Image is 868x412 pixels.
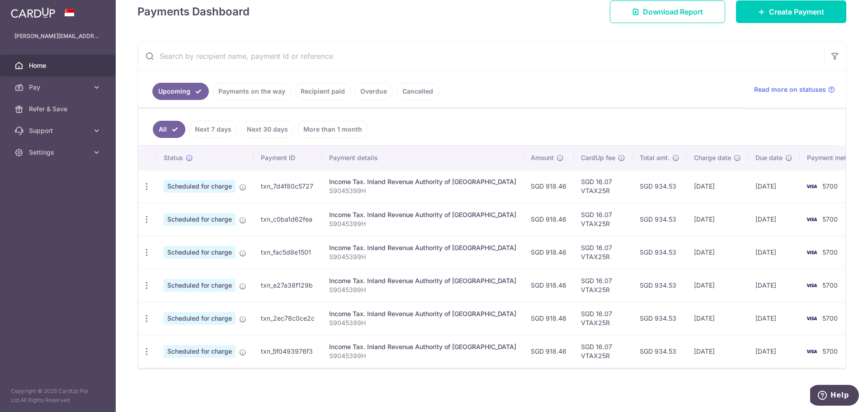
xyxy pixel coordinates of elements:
[802,181,821,192] img: Bank Card
[396,83,439,100] a: Cancelled
[531,153,554,162] span: Amount
[769,6,824,17] span: Create Payment
[29,126,89,135] span: Support
[822,248,838,256] span: 5700
[212,83,291,100] a: Payments on the way
[329,285,516,294] p: S9045399H
[329,177,516,186] div: Income Tax. Inland Revenue Authority of [GEOGRAPHIC_DATA]
[748,302,800,335] td: [DATE]
[822,281,838,289] span: 5700
[748,335,800,368] td: [DATE]
[748,269,800,302] td: [DATE]
[632,269,687,302] td: SGD 934.53
[574,236,632,269] td: SGD 16.07 VTAX25R
[254,236,322,269] td: txn_fac5d8e1501
[687,335,748,368] td: [DATE]
[574,170,632,203] td: SGD 16.07 VTAX25R
[354,83,393,100] a: Overdue
[687,170,748,203] td: [DATE]
[524,302,574,335] td: SGD 918.46
[822,347,838,355] span: 5700
[138,42,824,71] input: Search by recipient name, payment id or reference
[329,342,516,351] div: Income Tax. Inland Revenue Authority of [GEOGRAPHIC_DATA]
[329,252,516,261] p: S9045399H
[153,121,185,138] a: All
[687,269,748,302] td: [DATE]
[524,335,574,368] td: SGD 918.46
[164,345,236,358] span: Scheduled for charge
[295,83,351,100] a: Recipient paid
[632,302,687,335] td: SGD 934.53
[164,213,236,226] span: Scheduled for charge
[748,236,800,269] td: [DATE]
[610,0,725,23] a: Download Report
[14,32,101,41] p: [PERSON_NAME][EMAIL_ADDRESS][DOMAIN_NAME]
[524,269,574,302] td: SGD 918.46
[755,153,783,162] span: Due date
[822,215,838,223] span: 5700
[687,236,748,269] td: [DATE]
[164,279,236,292] span: Scheduled for charge
[164,312,236,325] span: Scheduled for charge
[632,236,687,269] td: SGD 934.53
[574,302,632,335] td: SGD 16.07 VTAX25R
[754,85,835,94] a: Read more on statuses
[29,83,89,92] span: Pay
[137,4,250,20] h4: Payments Dashboard
[329,309,516,318] div: Income Tax. Inland Revenue Authority of [GEOGRAPHIC_DATA]
[802,346,821,357] img: Bank Card
[632,170,687,203] td: SGD 934.53
[254,302,322,335] td: txn_2ec78c0ce2c
[329,186,516,195] p: S9045399H
[822,182,838,190] span: 5700
[322,146,524,170] th: Payment details
[524,170,574,203] td: SGD 918.46
[297,121,368,138] a: More than 1 month
[254,203,322,236] td: txn_c0ba1d62fea
[164,246,236,259] span: Scheduled for charge
[329,219,516,228] p: S9045399H
[189,121,237,138] a: Next 7 days
[329,351,516,360] p: S9045399H
[254,170,322,203] td: txn_7d4f80c5727
[29,61,89,70] span: Home
[329,318,516,327] p: S9045399H
[694,153,731,162] span: Charge date
[632,203,687,236] td: SGD 934.53
[574,203,632,236] td: SGD 16.07 VTAX25R
[524,236,574,269] td: SGD 918.46
[254,269,322,302] td: txn_e27a38f129b
[822,314,838,322] span: 5700
[574,335,632,368] td: SGD 16.07 VTAX25R
[802,214,821,225] img: Bank Card
[254,146,322,170] th: Payment ID
[802,313,821,324] img: Bank Card
[29,148,89,157] span: Settings
[640,153,670,162] span: Total amt.
[802,280,821,291] img: Bank Card
[164,180,236,193] span: Scheduled for charge
[329,243,516,252] div: Income Tax. Inland Revenue Authority of [GEOGRAPHIC_DATA]
[29,104,89,114] span: Refer & Save
[748,203,800,236] td: [DATE]
[736,0,846,23] a: Create Payment
[581,153,615,162] span: CardUp fee
[632,335,687,368] td: SGD 934.53
[810,385,859,407] iframe: Opens a widget where you can find more information
[754,85,826,94] span: Read more on statuses
[11,7,55,18] img: CardUp
[329,276,516,285] div: Income Tax. Inland Revenue Authority of [GEOGRAPHIC_DATA]
[687,203,748,236] td: [DATE]
[254,335,322,368] td: txn_5f0493976f3
[524,203,574,236] td: SGD 918.46
[748,170,800,203] td: [DATE]
[241,121,294,138] a: Next 30 days
[687,302,748,335] td: [DATE]
[643,6,703,17] span: Download Report
[329,210,516,219] div: Income Tax. Inland Revenue Authority of [GEOGRAPHIC_DATA]
[802,247,821,258] img: Bank Card
[574,269,632,302] td: SGD 16.07 VTAX25R
[152,83,209,100] a: Upcoming
[164,153,183,162] span: Status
